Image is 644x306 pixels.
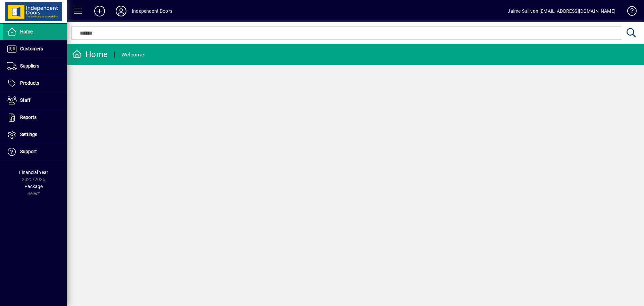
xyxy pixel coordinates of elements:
[24,184,43,189] span: Package
[3,109,67,126] a: Reports
[20,46,43,51] span: Customers
[3,58,67,75] a: Suppliers
[20,63,39,69] span: Suppliers
[110,5,132,17] button: Profile
[19,170,48,175] span: Financial Year
[132,6,172,16] div: Independent Doors
[20,80,39,86] span: Products
[20,115,37,120] span: Reports
[507,6,615,16] div: Jaime Sullivan [EMAIL_ADDRESS][DOMAIN_NAME]
[20,149,37,154] span: Support
[3,41,67,57] a: Customers
[622,1,636,23] a: Knowledge Base
[121,49,144,60] div: Welcome
[89,5,110,17] button: Add
[20,97,31,103] span: Staff
[3,126,67,143] a: Settings
[3,92,67,109] a: Staff
[3,143,67,160] a: Support
[20,29,33,34] span: Home
[3,75,67,92] a: Products
[72,49,108,60] div: Home
[20,132,37,137] span: Settings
